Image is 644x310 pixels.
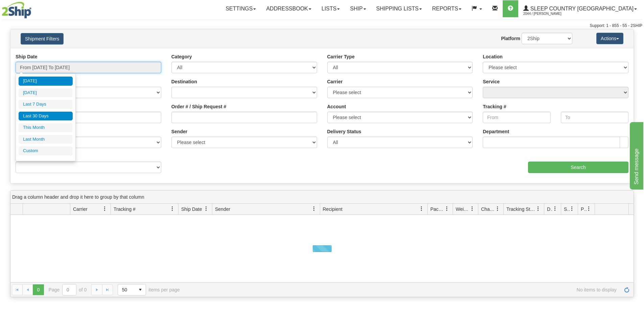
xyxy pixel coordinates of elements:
li: Last 7 Days [19,100,73,109]
span: select [135,284,146,295]
span: Weight [456,206,470,213]
iframe: chat widget [628,120,643,189]
input: To [561,112,628,123]
label: Account [327,103,346,110]
span: Tracking Status [506,206,536,213]
button: Actions [596,33,623,44]
a: Lists [316,0,345,17]
a: Tracking # filter column settings [167,203,178,215]
a: Packages filter column settings [441,203,453,215]
input: Search [528,162,628,173]
li: Last 30 Days [19,112,73,121]
a: Reports [427,0,467,17]
a: Recipient filter column settings [416,203,427,215]
a: Weight filter column settings [467,203,478,215]
span: Sleep Country [GEOGRAPHIC_DATA] [529,6,634,11]
span: items per page [118,284,180,295]
label: Service [483,78,500,85]
a: Shipping lists [371,0,427,17]
a: Tracking Status filter column settings [532,203,544,215]
label: Carrier Type [327,53,355,60]
label: Tracking # [483,103,506,110]
span: Recipient [323,206,342,213]
a: Addressbook [261,0,316,17]
button: Shipment Filters [21,33,64,45]
a: Sleep Country [GEOGRAPHIC_DATA] 2044 / [PERSON_NAME] [518,0,642,17]
label: Category [171,53,192,60]
label: Ship Date [16,53,38,60]
label: Sender [171,128,187,135]
a: Ship [345,0,371,17]
span: Pickup Status [581,206,587,213]
span: Shipment Issues [564,206,570,213]
label: Destination [171,78,197,85]
a: Ship Date filter column settings [200,203,212,215]
label: Location [483,53,502,60]
div: Support: 1 - 855 - 55 - 2SHIP [2,23,642,29]
label: Delivery Status [327,128,361,135]
div: Send message [5,4,63,12]
span: Sender [215,206,230,213]
a: Sender filter column settings [308,203,320,215]
span: Page sizes drop down [118,284,146,295]
label: Order # / Ship Request # [171,103,226,110]
span: 50 [122,286,131,293]
a: Pickup Status filter column settings [583,203,595,215]
span: Carrier [73,206,88,213]
img: logo2044.jpg [2,2,31,19]
label: Department [483,128,509,135]
span: Ship Date [181,206,202,213]
span: Charge [481,206,495,213]
a: Delivery Status filter column settings [549,203,561,215]
input: From [483,112,550,123]
label: Carrier [327,78,343,85]
a: Refresh [621,284,632,295]
a: Settings [220,0,261,17]
span: 2044 / [PERSON_NAME] [523,10,574,17]
span: Delivery Status [547,206,553,213]
li: [DATE] [19,77,73,86]
span: Page 0 [33,284,44,295]
li: This Month [19,123,73,132]
li: Last Month [19,135,73,144]
span: No items to display [189,287,617,292]
li: Custom [19,146,73,156]
span: Page of 0 [49,284,87,295]
div: grid grouping header [10,191,634,204]
label: Platform [501,35,520,42]
li: [DATE] [19,88,73,97]
span: Tracking # [114,206,136,213]
a: Charge filter column settings [492,203,503,215]
span: Packages [430,206,445,213]
a: Shipment Issues filter column settings [566,203,578,215]
a: Carrier filter column settings [99,203,111,215]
